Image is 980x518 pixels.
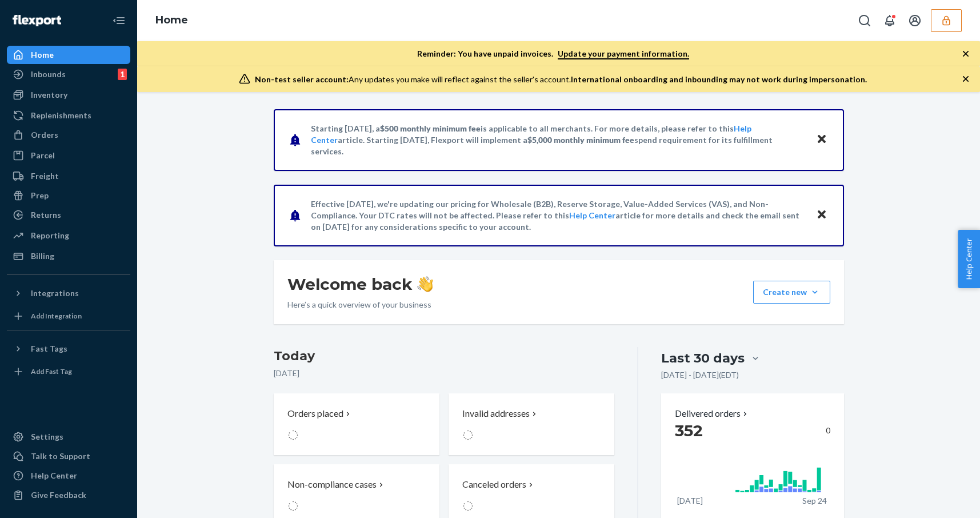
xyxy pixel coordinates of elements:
p: Starting [DATE], a is applicable to all merchants. For more details, please refer to this article... [311,123,805,157]
button: Invalid addresses [449,393,614,455]
div: Replenishments [31,110,91,121]
button: Fast Tags [7,340,130,358]
a: Billing [7,247,130,265]
button: Create new [753,281,830,304]
a: Inbounds1 [7,65,130,83]
span: 352 [675,421,703,440]
div: Help Center [31,470,77,481]
button: Close [814,207,829,224]
div: Settings [31,431,63,443]
ol: breadcrumbs [146,4,197,37]
div: Give Feedback [31,489,86,501]
img: hand-wave emoji [417,276,433,292]
div: Inventory [31,89,67,101]
button: Open Search Box [853,9,876,32]
button: Give Feedback [7,486,130,504]
button: Delivered orders [675,407,750,420]
a: Parcel [7,146,130,165]
p: Effective [DATE], we're updating our pricing for Wholesale (B2B), Reserve Storage, Value-Added Se... [311,198,805,233]
a: Add Fast Tag [7,362,130,381]
p: Orders placed [287,407,343,420]
span: $500 monthly minimum fee [380,123,481,133]
a: Settings [7,428,130,446]
div: Reporting [31,230,69,241]
img: Flexport logo [13,15,61,26]
a: Talk to Support [7,447,130,465]
a: Freight [7,167,130,185]
a: Update your payment information. [558,49,689,59]
button: Integrations [7,284,130,302]
a: Replenishments [7,106,130,125]
div: Any updates you make will reflect against the seller's account. [255,74,867,85]
button: Help Center [958,230,980,288]
span: International onboarding and inbounding may not work during impersonation. [571,74,867,84]
div: 0 [675,420,830,441]
div: Inbounds [31,69,66,80]
div: Fast Tags [31,343,67,354]
p: Reminder: You have unpaid invoices. [417,48,689,59]
button: Open account menu [903,9,926,32]
span: $5,000 monthly minimum fee [527,135,634,145]
div: Last 30 days [661,349,745,367]
p: [DATE] [274,368,615,379]
span: Non-test seller account: [255,74,349,84]
a: Home [155,14,188,26]
p: Invalid addresses [462,407,530,420]
a: Inventory [7,86,130,104]
div: Talk to Support [31,451,90,462]
button: Close Navigation [107,9,130,32]
div: Freight [31,170,59,182]
div: Parcel [31,150,55,161]
h1: Welcome back [287,274,433,294]
div: Prep [31,190,49,201]
button: Close [814,132,829,148]
a: Reporting [7,226,130,245]
a: Add Integration [7,307,130,325]
div: Add Fast Tag [31,366,72,376]
div: Home [31,49,54,61]
div: Integrations [31,288,79,299]
div: Returns [31,209,61,221]
a: Help Center [7,467,130,485]
p: Non-compliance cases [287,478,377,491]
button: Orders placed [274,393,439,455]
div: Orders [31,129,58,141]
div: Billing [31,250,54,262]
a: Orders [7,126,130,144]
a: Returns [7,206,130,224]
p: Sep 24 [802,495,827,507]
p: Canceled orders [462,478,526,491]
div: Add Integration [31,311,82,321]
a: Prep [7,186,130,205]
h3: Today [274,347,615,365]
a: Home [7,46,130,64]
div: 1 [118,69,127,80]
p: [DATE] - [DATE] ( EDT ) [661,369,739,381]
button: Open notifications [878,9,901,32]
a: Help Center [569,210,615,220]
p: [DATE] [677,495,703,507]
p: Here’s a quick overview of your business [287,299,433,310]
